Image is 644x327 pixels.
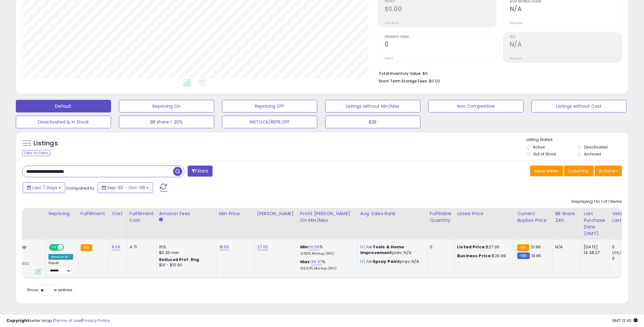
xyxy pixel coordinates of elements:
h2: 0 [385,41,496,49]
a: 27.00 [257,244,268,250]
label: Deactivated [584,144,608,150]
div: seller snap | | [6,318,110,324]
button: INSTOCK/REPR.OFF [222,116,317,128]
div: Amazon Fees [159,210,214,217]
small: FBM [517,252,529,259]
b: Short Term Storage Fees: [379,78,428,84]
label: Active [533,144,545,150]
div: Fulfillment [81,210,106,217]
div: Fulfillment Cost [129,210,154,224]
small: Prev: N/A [510,57,522,60]
b: Listed Price: [457,244,486,250]
div: $10 - $10.90 [159,263,212,268]
a: 10.56 [309,244,319,250]
span: 2025-10-14 13:45 GMT [612,318,638,324]
button: Deactivated & In Stock [16,116,111,128]
button: Last 7 Days [23,182,65,193]
span: Sep-30 - Oct-06 [107,185,145,191]
span: Compared to: [66,185,95,191]
div: Preset: [48,261,73,275]
th: The percentage added to the cost of goods (COGS) that forms the calculator for Min & Max prices. [297,208,357,239]
span: N\A [360,244,369,250]
a: 35.37 [311,259,322,265]
small: FBA [517,244,529,251]
p: in prev: N/A [360,244,422,256]
button: Save View [530,166,563,176]
div: Min Price [219,210,252,217]
span: Columns [568,168,588,174]
button: BB share < 20% [119,116,214,128]
div: Listed Price [457,210,512,217]
div: $27.00 [457,244,510,250]
div: $0.30 min [159,250,212,256]
span: OFF [63,245,73,250]
div: [PERSON_NAME] [257,210,295,217]
p: 109.90% Markup (ROI) [300,266,353,271]
small: Prev: N/A [510,21,522,25]
button: B2B [325,116,420,128]
div: Profit [PERSON_NAME] on Min/Max [300,210,355,224]
div: 0 [612,244,638,250]
div: N/A [555,244,576,250]
b: Max: [300,259,311,265]
div: 15% [159,244,212,250]
div: % [300,244,353,256]
span: Tools & Home Improvement [360,244,404,256]
button: Actions [595,166,622,176]
div: Velocity Last 7d [612,210,635,224]
div: BB Share 24h. [555,210,578,224]
h2: N/A [510,5,622,14]
span: Ordered Items [385,35,496,39]
a: 18.00 [219,244,229,250]
b: Min: [300,244,310,250]
small: FBA [81,244,92,251]
div: Cost [112,210,124,217]
button: Sep-30 - Oct-06 [98,182,153,193]
small: Amazon Fees. [159,217,163,223]
button: Listings without Min/Max [325,100,420,112]
span: Show: entries [27,287,72,293]
div: Clear All Filters [22,150,50,156]
small: (0%) [612,250,621,255]
span: N\A [360,258,369,264]
b: Total Inventory Value: [379,71,422,76]
p: Listing States: [526,137,628,143]
span: ON [50,245,58,250]
h2: N/A [510,41,622,49]
label: Out of Stock [533,151,556,157]
button: Repricing Off [222,100,317,112]
button: Columns [564,166,594,176]
span: 19.95 [531,253,542,259]
div: Last Purchase Date (GMT) [584,210,607,237]
b: Business Price: [457,253,492,259]
span: 21.96 [531,244,541,250]
div: Displaying 1 to 1 of 1 items [572,199,622,205]
button: Filters [188,166,212,177]
span: Spray Paint [373,258,400,264]
small: Prev: 0 [385,57,393,60]
a: 8.69 [112,244,121,250]
div: Current Buybox Price [517,210,550,224]
li: $0 [379,69,617,77]
div: Repricing [48,210,75,217]
div: [DATE] 14:38:27 [584,244,604,256]
h5: Listings [34,139,58,148]
div: $26.99 [457,253,510,259]
div: Amazon AI * [48,254,73,260]
a: Terms of Use [54,318,81,324]
div: 0 [430,244,449,250]
a: Privacy Policy [82,318,110,324]
span: ROI [510,35,622,39]
label: Archived [584,151,601,157]
b: Reduced Prof. Rng. [159,257,201,262]
div: Fulfillable Quantity [430,210,452,224]
button: Listings without Cost [531,100,627,112]
button: Repricing On [119,100,214,112]
div: Avg. Sales Rank [360,210,424,217]
div: 0 [612,256,638,261]
h2: $0.00 [385,5,496,14]
small: Prev: $0.00 [385,21,399,25]
p: 21.86% Markup (ROI) [300,251,353,256]
button: Non Competitive [428,100,523,112]
div: 4.71 [129,244,152,250]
